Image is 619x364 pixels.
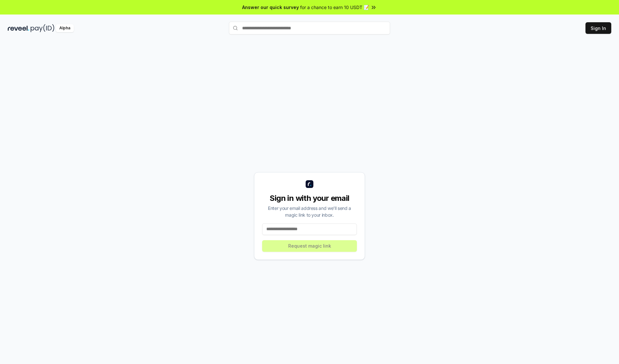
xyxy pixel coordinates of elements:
button: Sign In [585,22,611,34]
div: Alpha [56,24,74,32]
img: reveel_dark [8,24,29,32]
span: for a chance to earn 10 USDT 📝 [300,4,369,11]
img: pay_id [31,24,54,32]
span: Answer our quick survey [242,4,299,11]
img: logo_small [306,180,313,188]
div: Enter your email address and we’ll send a magic link to your inbox. [262,205,357,218]
div: Sign in with your email [262,193,357,203]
